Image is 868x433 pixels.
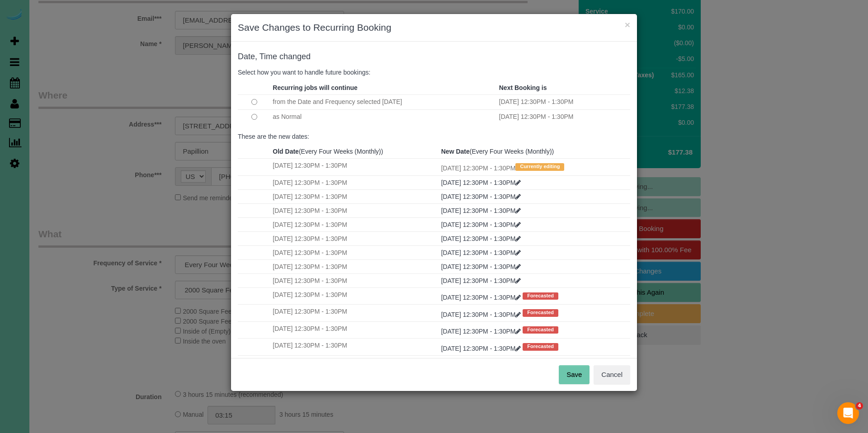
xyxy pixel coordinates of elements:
a: [DATE] 12:30PM - 1:30PM [441,294,523,301]
span: Date, Time [238,52,277,61]
span: Forecasted [523,343,558,350]
td: from the Date and Frequency selected [DATE] [270,94,496,109]
strong: New Date [441,148,470,155]
span: Forecasted [523,326,558,334]
td: [DATE] 12:30PM - 1:30PM [270,217,439,231]
td: [DATE] 12:30PM - 1:30PM [497,109,630,124]
td: [DATE] 12:30PM - 1:30PM [270,259,439,273]
td: [DATE] 12:30PM - 1:30PM [439,159,630,175]
td: [DATE] 12:30PM - 1:30PM [270,287,439,304]
td: as Normal [270,109,496,124]
button: Save [559,365,590,384]
td: [DATE] 12:30PM - 1:30PM [270,159,439,175]
a: [DATE] 12:30PM - 1:30PM [441,207,521,214]
span: Forecasted [523,309,558,316]
h4: changed [238,52,630,61]
td: [DATE] 12:30PM - 1:30PM [270,175,439,189]
a: [DATE] 12:30PM - 1:30PM [441,193,521,200]
a: [DATE] 12:30PM - 1:30PM [441,235,521,242]
p: Select how you want to handle future bookings: [238,68,630,77]
a: [DATE] 12:30PM - 1:30PM [441,263,521,270]
button: Cancel [594,365,630,384]
a: [DATE] 12:30PM - 1:30PM [441,249,521,256]
th: (Every Four Weeks (Monthly)) [270,145,439,159]
span: 4 [856,402,863,409]
td: [DATE] 12:30PM - 1:30PM [270,339,439,355]
th: (Every Four Weeks (Monthly)) [439,145,630,159]
td: [DATE] 12:30PM - 1:30PM [270,273,439,287]
td: [DATE] 12:30PM - 1:30PM [270,321,439,338]
a: [DATE] 12:30PM - 1:30PM [441,328,523,335]
td: [DATE] 12:30PM - 1:30PM [270,355,439,372]
span: Currently editing [515,163,564,170]
a: [DATE] 12:30PM - 1:30PM [441,345,523,352]
strong: Old Date [273,148,299,155]
td: [DATE] 12:30PM - 1:30PM [270,231,439,245]
a: [DATE] 12:30PM - 1:30PM [441,277,521,284]
td: [DATE] 12:30PM - 1:30PM [270,189,439,203]
a: [DATE] 12:30PM - 1:30PM [441,221,521,228]
h3: Save Changes to Recurring Booking [238,21,630,34]
strong: Next Booking is [499,84,547,91]
a: [DATE] 12:30PM - 1:30PM [441,311,523,318]
button: × [625,20,630,29]
td: [DATE] 12:30PM - 1:30PM [270,203,439,217]
td: [DATE] 12:30PM - 1:30PM [497,94,630,109]
a: [DATE] 12:30PM - 1:30PM [441,179,521,186]
p: These are the new dates: [238,132,630,141]
td: [DATE] 12:30PM - 1:30PM [270,245,439,259]
span: Forecasted [523,292,558,300]
iframe: Intercom live chat [837,402,859,424]
td: [DATE] 12:30PM - 1:30PM [270,305,439,321]
strong: Recurring jobs will continue [273,84,357,91]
